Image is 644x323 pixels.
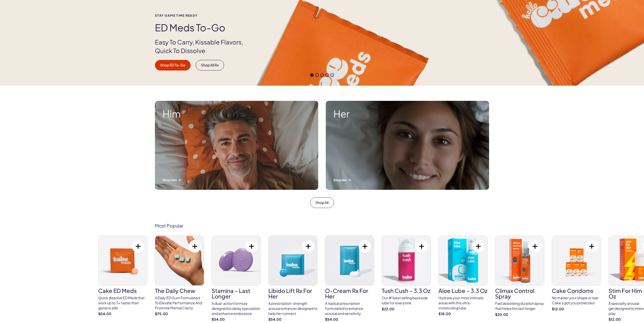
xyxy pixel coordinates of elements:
[325,236,374,285] img: O-Cream Rx for Her
[552,295,601,305] div: No matter your shape or size Cake's got you protected
[382,295,431,305] div: Our #1 best selling backside lube for everyone
[155,311,204,316] strong: $75.00
[325,317,374,322] strong: $54.00
[552,236,601,311] a: Cake Condoms Cake Condoms No matter your shape or size Cake's got you protected $12.00
[325,236,374,322] a: O-Cream Rx for Her O-Cream Rx for Her A topical prescription formulated to enhance arousal and se...
[495,312,544,317] strong: $20.00
[212,236,260,285] img: Stamina – Last Longer
[552,236,601,285] img: Cake Condoms
[325,288,374,299] h3: O-Cream Rx for Her
[155,22,252,33] h1: ED Meds to-go
[98,236,147,316] a: Cake ED Meds Cake ED Meds Quick dissolve ED Meds that work up to 3x faster than generic pills $54.00
[212,301,261,316] div: A dual-action formula designed to delay ejaculation and enhance endurance
[310,197,334,208] a: Shop All
[495,236,544,285] img: Climax Control Spray
[333,108,481,119] strong: Her
[438,311,488,316] strong: $18.00
[438,288,488,293] h3: Aloe Lube – 3.3 oz
[155,295,204,310] div: A Daily ED Gum Formulated To Elevate Performance And Promote Mental Clarity
[552,288,601,293] h3: Cake Condoms
[439,236,487,285] img: Aloe Lube – 3.3 oz
[98,236,147,285] img: Cake ED Meds
[438,295,488,310] div: Hydrate your most intimate areas with this ultra-moisturizing lube
[495,236,544,317] a: Climax Control Spray Climax Control Spray Fast absorbing duration spray that helps him last longe...
[552,307,601,312] strong: $12.00
[333,178,481,182] p: Shop Her
[269,236,317,285] img: Libido Lift Rx For Her
[268,317,317,322] strong: $54.00
[438,236,488,316] a: Aloe Lube – 3.3 oz Aloe Lube – 3.3 oz Hydrate your most intimate areas with this ultra-moisturizi...
[155,60,191,71] a: Shop ED To-Go
[268,288,317,299] h3: Libido Lift Rx For Her
[155,14,252,17] span: Stay Game time ready
[155,236,204,316] a: The Daily Chew The Daily Chew A Daily ED Gum Formulated To Elevate Performance And Promote Mental...
[325,301,374,316] div: A topical prescription formulated to enhance arousal and sensitivity
[212,288,261,299] h3: Stamina – Last Longer
[268,236,317,322] a: Libido Lift Rx For Her Libido Lift Rx For Her A prescription-strength arousal enhancer designed t...
[155,38,252,55] p: Easy To Carry, Kissable Flavors, Quick To Dissolve
[155,236,204,285] img: The Daily Chew
[382,236,431,285] img: Tush Cush – 3.3 oz
[382,236,431,311] a: Tush Cush – 3.3 oz Tush Cush – 3.3 oz Our #1 best selling backside lube for everyone $22.00
[196,60,224,71] a: Shop All Rx
[98,288,147,293] h3: Cake ED Meds
[322,97,493,194] a: A woman smiling while lying in bed. Her Shop Her
[212,236,261,322] a: Stamina – Last Longer Stamina – Last Longer A dual-action formula designed to delay ejaculation a...
[268,301,317,316] div: A prescription-strength arousal enhancer designed to help her connect
[212,317,261,322] strong: $54.00
[495,301,544,311] div: Fast absorbing duration spray that helps him last longer
[155,288,204,293] h3: The Daily Chew
[151,97,322,194] a: A man smiling while lying in bed. Him Shop Him
[382,288,431,293] h3: Tush Cush – 3.3 oz
[495,288,544,299] h3: Climax Control Spray
[382,307,431,312] strong: $22.00
[163,178,311,182] p: Shop Him
[98,311,147,316] strong: $54.00
[98,295,147,310] div: Quick dissolve ED Meds that work up to 3x faster than generic pills
[163,108,311,119] strong: Him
